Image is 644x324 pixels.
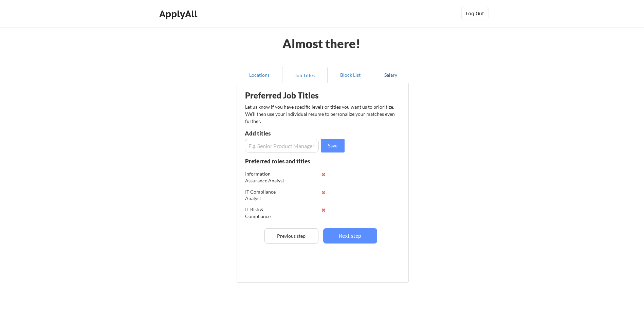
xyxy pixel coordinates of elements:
[323,228,377,244] button: Next step
[245,206,290,226] div: IT Risk & Compliance Specialist
[373,67,409,83] button: Salary
[245,170,290,184] div: Information Assurance Analyst
[237,67,282,83] button: Locations
[245,103,395,125] div: Let us know if you have specific levels or titles you want us to prioritize. We’ll then use your ...
[245,188,290,202] div: IT Compliance Analyst
[245,139,319,152] input: E.g. Senior Product Manager
[282,67,328,83] button: Job Titles
[159,8,199,20] div: ApplyAll
[274,37,369,50] div: Almost there!
[245,91,331,100] div: Preferred Job Titles
[264,228,318,244] button: Previous step
[321,139,345,152] button: Save
[328,67,373,83] button: Block List
[461,7,489,20] button: Log Out
[245,130,317,136] div: Add titles
[245,158,318,164] div: Preferred roles and titles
